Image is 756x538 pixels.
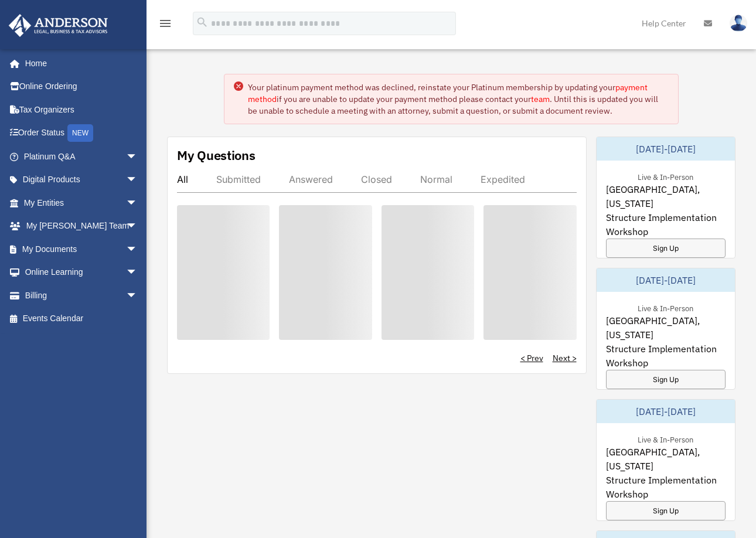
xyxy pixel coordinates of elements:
a: Events Calendar [8,307,155,331]
div: Live & In-Person [628,433,703,445]
a: My Documentsarrow_drop_down [8,237,155,261]
span: Structure Implementation Workshop [606,210,726,239]
a: Home [8,52,149,75]
i: menu [158,16,172,30]
a: Billingarrow_drop_down [8,284,155,307]
div: Your platinum payment method was declined, reinstate your Platinum membership by updating your if... [248,81,669,117]
div: All [177,173,188,185]
span: arrow_drop_down [126,145,149,169]
a: Online Learningarrow_drop_down [8,261,155,284]
div: [DATE]-[DATE] [597,400,735,423]
div: Live & In-Person [628,301,703,314]
a: Tax Organizers [8,98,155,121]
a: Digital Productsarrow_drop_down [8,168,155,192]
div: Normal [420,173,452,185]
div: Answered [289,173,333,185]
i: search [196,16,209,29]
span: arrow_drop_down [126,261,149,285]
div: My Questions [177,147,256,164]
img: Anderson Advisors Platinum Portal [5,14,111,37]
span: Structure Implementation Workshop [606,473,726,501]
div: [DATE]-[DATE] [597,137,735,161]
a: Order StatusNEW [8,121,155,145]
div: Live & In-Person [628,170,703,182]
img: User Pic [730,15,747,32]
a: My [PERSON_NAME] Teamarrow_drop_down [8,214,155,238]
div: Submitted [216,173,261,185]
a: Next > [553,352,577,364]
a: payment method [248,82,648,104]
span: arrow_drop_down [126,284,149,308]
a: My Entitiesarrow_drop_down [8,191,155,214]
span: arrow_drop_down [126,237,149,261]
div: NEW [67,124,93,142]
span: [GEOGRAPHIC_DATA], [US_STATE] [606,445,726,473]
a: menu [158,21,172,30]
a: Sign Up [606,370,726,389]
span: Structure Implementation Workshop [606,342,726,370]
a: < Prev [520,352,543,364]
div: Expedited [481,173,525,185]
span: arrow_drop_down [126,168,149,192]
span: arrow_drop_down [126,191,149,215]
span: [GEOGRAPHIC_DATA], [US_STATE] [606,182,726,210]
span: [GEOGRAPHIC_DATA], [US_STATE] [606,314,726,342]
span: arrow_drop_down [126,214,149,239]
a: Platinum Q&Aarrow_drop_down [8,145,155,168]
div: [DATE]-[DATE] [597,268,735,292]
a: Sign Up [606,239,726,258]
a: Online Ordering [8,75,155,98]
a: Sign Up [606,501,726,520]
div: Closed [361,173,392,185]
a: team [531,94,550,104]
